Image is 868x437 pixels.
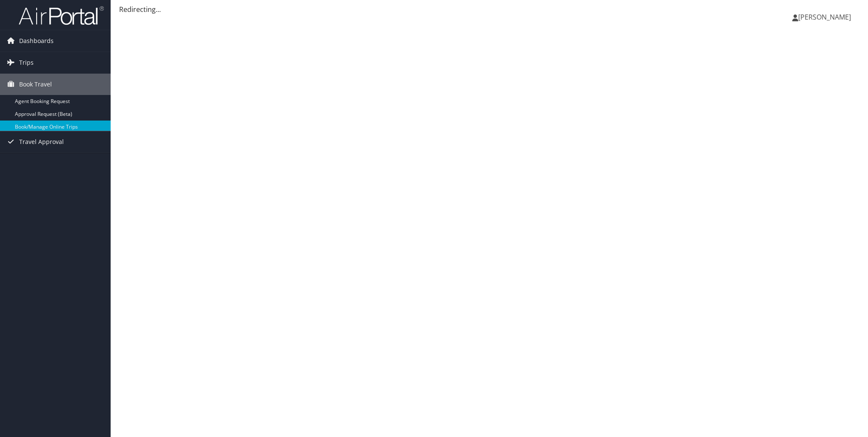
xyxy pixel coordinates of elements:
[798,12,851,22] span: [PERSON_NAME]
[119,4,859,14] div: Redirecting...
[19,52,34,73] span: Trips
[19,74,52,95] span: Book Travel
[19,30,54,52] span: Dashboards
[792,4,859,30] a: [PERSON_NAME]
[19,6,104,26] img: airportal-logo.png
[19,131,64,152] span: Travel Approval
